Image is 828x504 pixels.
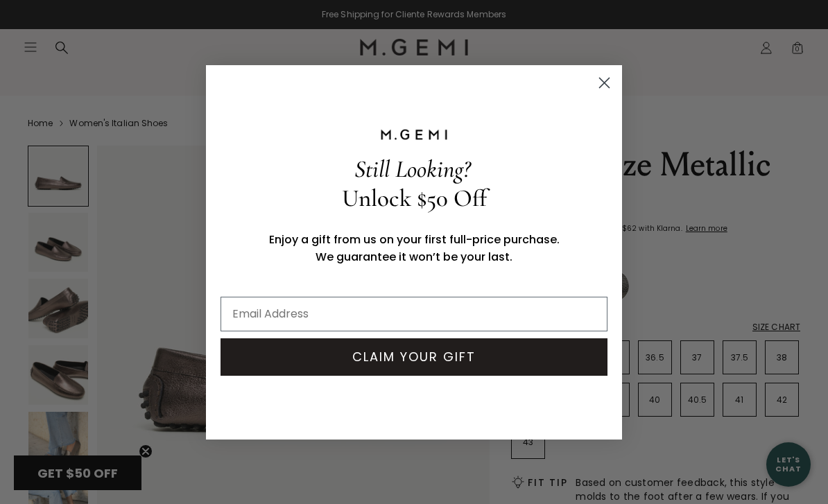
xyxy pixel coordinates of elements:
[342,184,487,213] span: Unlock $50 Off
[379,128,449,141] img: M.GEMI
[592,71,616,95] button: Close dialog
[221,338,607,376] button: CLAIM YOUR GIFT
[354,155,470,184] span: Still Looking?
[221,297,607,331] input: Email Address
[269,232,560,265] span: Enjoy a gift from us on your first full-price purchase. We guarantee it won’t be your last.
